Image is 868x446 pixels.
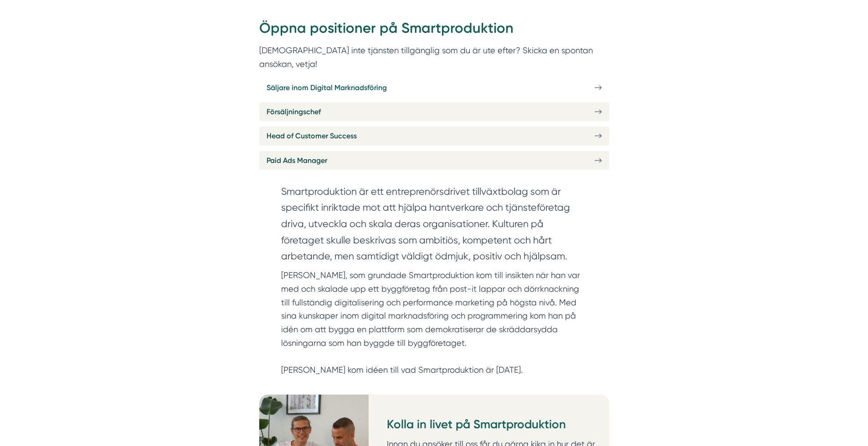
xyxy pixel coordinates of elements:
p: [PERSON_NAME], som grundade Smartproduktion kom till insikten när han var med och skalade upp ett... [281,269,587,377]
span: Paid Ads Manager [267,155,327,166]
a: Försäljningschef [259,102,609,121]
span: Försäljningschef [267,106,321,117]
span: Head of Customer Success [267,130,357,142]
a: Säljare inom Digital Marknadsföring [259,78,609,97]
p: [DEMOGRAPHIC_DATA] inte tjänsten tillgänglig som du är ute efter? Skicka en spontan ansökan, vetja! [259,44,609,71]
h2: Öppna positioner på Smartproduktion [259,18,609,44]
h3: Kolla in livet på Smartproduktion [387,416,602,437]
a: Paid Ads Manager [259,151,609,170]
span: Säljare inom Digital Marknadsföring [267,82,387,93]
section: Smartproduktion är ett entreprenörsdrivet tillväxtbolag som är specifikt inriktade mot att hjälpa... [281,183,587,269]
a: Head of Customer Success [259,127,609,145]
